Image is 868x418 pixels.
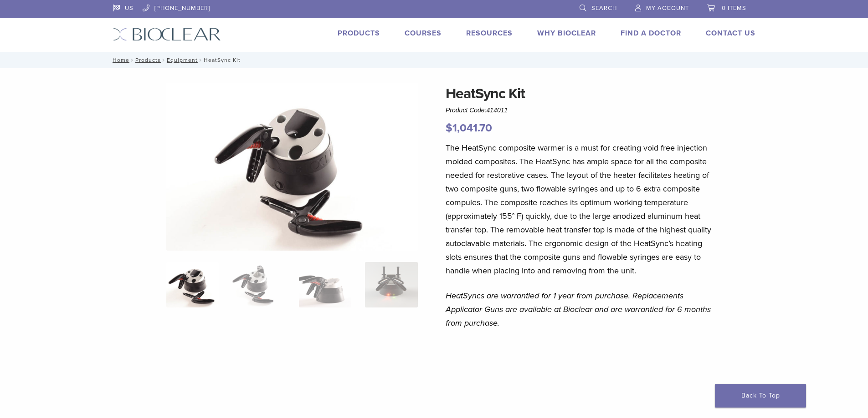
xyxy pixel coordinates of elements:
bdi: 1,041.70 [446,121,492,135]
span: My Account [646,5,689,12]
a: Products [135,57,161,63]
a: Home [110,57,129,63]
img: HeatSync-Kit-4-324x324.jpg [166,262,219,307]
a: Products [338,29,380,38]
span: Product Code: [446,106,508,114]
span: 0 items [722,5,746,12]
span: Search [591,5,617,12]
img: HeatSync Kit - Image 4 [365,262,417,307]
span: / [198,58,204,62]
a: Why Bioclear [537,29,596,38]
span: / [129,58,135,62]
a: Resources [466,29,513,38]
img: Bioclear [113,28,221,41]
span: 414011 [487,106,508,114]
a: Find A Doctor [621,29,681,38]
span: / [161,58,167,62]
a: Contact Us [706,29,755,38]
a: Equipment [167,57,198,63]
img: HeatSync Kit - Image 2 [232,262,285,307]
h1: HeatSync Kit [446,83,714,105]
img: HeatSync Kit-4 [166,83,418,251]
a: Courses [405,29,442,38]
img: HeatSync Kit - Image 3 [299,262,351,307]
a: Back To Top [715,384,806,408]
p: The HeatSync composite warmer is a must for creating void free injection molded composites. The H... [446,141,714,277]
span: $ [446,121,452,135]
em: HeatSyncs are warrantied for 1 year from purchase. Replacements Applicator Guns are available at ... [446,291,711,328]
nav: HeatSync Kit [106,52,762,68]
